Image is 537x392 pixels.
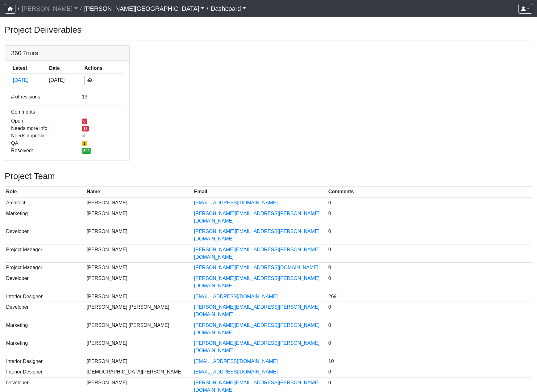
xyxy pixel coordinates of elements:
[85,197,193,208] td: [PERSON_NAME]
[85,244,193,262] td: [PERSON_NAME]
[85,320,193,338] td: [PERSON_NAME] [PERSON_NAME]
[5,291,85,302] td: Interior Designer
[84,2,204,15] a: [PERSON_NAME][GEOGRAPHIC_DATA]
[194,294,278,299] a: [EMAIL_ADDRESS][DOMAIN_NAME]
[13,76,46,84] button: [DATE]
[85,262,193,273] td: [PERSON_NAME]
[327,302,532,320] td: 0
[15,2,22,15] span: /
[11,74,48,87] td: wzoWVqM2G5FFRq7aL6KUid
[5,302,85,320] td: Developer
[327,320,532,338] td: 0
[327,338,532,356] td: 0
[194,247,319,260] a: [PERSON_NAME][EMAIL_ADDRESS][PERSON_NAME][DOMAIN_NAME]
[327,367,532,377] td: 0
[5,367,85,377] td: Interior Designer
[327,226,532,244] td: 0
[211,2,246,15] a: Dashboard
[85,338,193,356] td: [PERSON_NAME]
[204,2,210,15] span: /
[5,356,85,367] td: Interior Designer
[5,226,85,244] td: Developer
[193,187,327,198] th: Email
[194,200,278,205] a: [EMAIL_ADDRESS][DOMAIN_NAME]
[85,208,193,226] td: [PERSON_NAME]
[85,302,193,320] td: [PERSON_NAME] [PERSON_NAME]
[327,262,532,273] td: 0
[85,356,193,367] td: [PERSON_NAME]
[194,229,319,241] a: [PERSON_NAME][EMAIL_ADDRESS][PERSON_NAME][DOMAIN_NAME]
[5,338,85,356] td: Marketing
[327,197,532,208] td: 0
[194,265,318,270] a: [PERSON_NAME][EMAIL_ADDRESS][DOMAIN_NAME]
[85,367,193,377] td: [DEMOGRAPHIC_DATA][PERSON_NAME]
[5,197,85,208] td: Architect
[194,369,278,374] a: [EMAIL_ADDRESS][DOMAIN_NAME]
[194,359,278,364] a: [EMAIL_ADDRESS][DOMAIN_NAME]
[194,211,319,223] a: [PERSON_NAME][EMAIL_ADDRESS][PERSON_NAME][DOMAIN_NAME]
[194,340,319,353] a: [PERSON_NAME][EMAIL_ADDRESS][PERSON_NAME][DOMAIN_NAME]
[85,226,193,244] td: [PERSON_NAME]
[194,276,319,288] a: [PERSON_NAME][EMAIL_ADDRESS][PERSON_NAME][DOMAIN_NAME]
[85,273,193,291] td: [PERSON_NAME]
[5,273,85,291] td: Developer
[194,323,319,335] a: [PERSON_NAME][EMAIL_ADDRESS][PERSON_NAME][DOMAIN_NAME]
[5,262,85,273] td: Project Manager
[327,356,532,367] td: 10
[327,208,532,226] td: 0
[78,2,84,15] span: /
[5,320,85,338] td: Marketing
[327,291,532,302] td: 269
[5,171,532,181] h3: Project Team
[22,2,78,15] a: [PERSON_NAME]
[327,244,532,262] td: 0
[5,380,41,392] iframe: Ybug feedback widget
[5,244,85,262] td: Project Manager
[327,273,532,291] td: 0
[327,187,532,198] th: Comments
[85,187,193,198] th: Name
[5,25,532,35] h3: Project Deliverables
[85,291,193,302] td: [PERSON_NAME]
[5,208,85,226] td: Marketing
[194,304,319,317] a: [PERSON_NAME][EMAIL_ADDRESS][PERSON_NAME][DOMAIN_NAME]
[5,187,85,198] th: Role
